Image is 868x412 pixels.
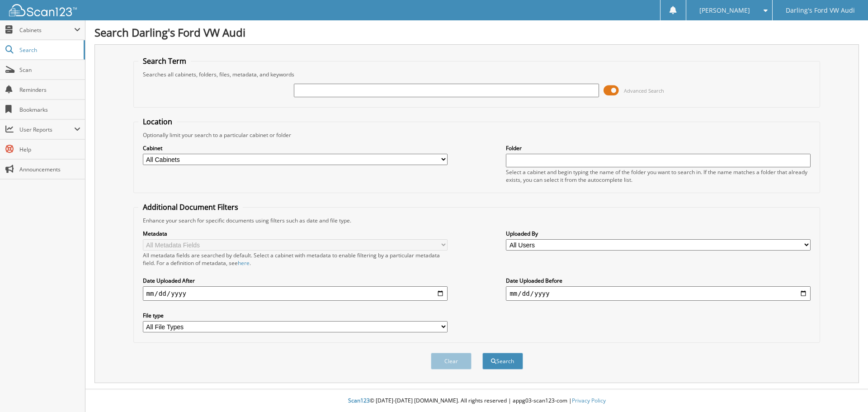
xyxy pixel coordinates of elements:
div: Enhance your search for specific documents using filters such as date and file type. [138,217,816,224]
label: Metadata [143,230,448,237]
a: Privacy Policy [572,397,606,404]
div: Optionally limit your search to a particular cabinet or folder [138,131,816,139]
button: Search [482,353,523,369]
span: Cabinets [19,26,74,34]
span: Reminders [19,86,80,94]
legend: Additional Document Filters [138,202,243,212]
input: start [143,286,448,301]
span: Announcements [19,166,80,173]
span: Advanced Search [624,87,664,94]
label: Date Uploaded After [143,277,448,284]
span: Search [19,46,79,54]
label: Uploaded By [506,230,811,237]
label: Folder [506,144,811,152]
span: Bookmarks [19,106,80,114]
input: end [506,286,811,301]
label: File type [143,312,448,319]
span: Scan [19,66,80,74]
label: Cabinet [143,144,448,152]
span: User Reports [19,126,74,133]
h1: Search Darling's Ford VW Audi [94,25,859,40]
legend: Location [138,117,177,127]
span: Scan123 [348,397,370,404]
div: © [DATE]-[DATE] [DOMAIN_NAME]. All rights reserved | appg03-scan123-com | [85,390,868,412]
img: scan123-logo-white.svg [9,4,77,16]
div: All metadata fields are searched by default. Select a cabinet with metadata to enable filtering b... [143,251,448,267]
span: Darling's Ford VW Audi [786,8,855,13]
div: Searches all cabinets, folders, files, metadata, and keywords [138,71,816,78]
iframe: Chat Widget [823,369,868,412]
span: Help [19,146,80,153]
span: [PERSON_NAME] [699,8,750,13]
legend: Search Term [138,56,191,66]
a: here [238,259,250,267]
label: Date Uploaded Before [506,277,811,284]
button: Clear [431,353,472,369]
div: Select a cabinet and begin typing the name of the folder you want to search in. If the name match... [506,168,811,184]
